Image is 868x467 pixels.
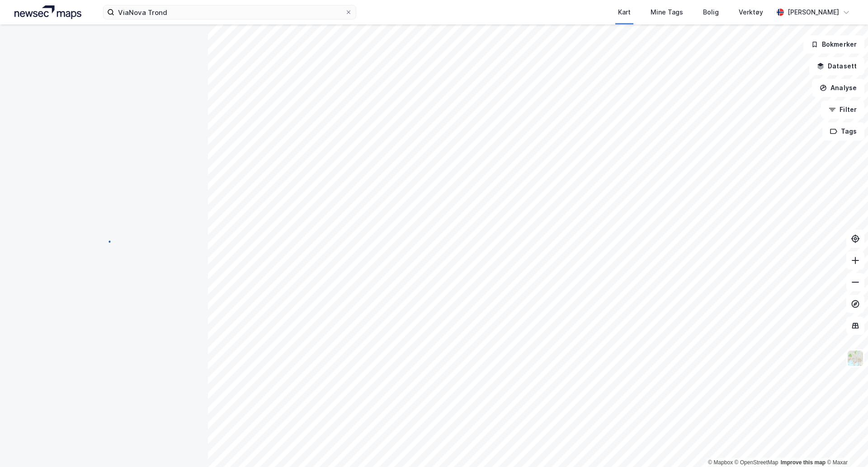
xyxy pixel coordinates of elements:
[781,459,826,466] a: Improve this map
[735,459,778,466] a: OpenStreetMap
[618,7,631,18] div: Kart
[97,233,111,248] img: spinner.a6d8c91a73a9ac5275cf975e30b51cfb.svg
[651,7,683,18] div: Mine Tags
[703,7,719,18] div: Bolig
[708,459,733,466] a: Mapbox
[823,424,868,467] div: Kontrollprogram for chat
[812,79,864,97] button: Analyse
[739,7,763,18] div: Verktøy
[821,101,864,119] button: Filter
[788,7,839,18] div: [PERSON_NAME]
[823,424,868,467] iframe: Chat Widget
[114,5,345,19] input: Søk på adresse, matrikkel, gårdeiere, leietakere eller personer
[803,35,864,53] button: Bokmerker
[847,350,864,367] img: Z
[809,57,864,75] button: Datasett
[14,5,81,19] img: logo.a4113a55bc3d86da70a041830d287a7e.svg
[822,122,864,140] button: Tags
